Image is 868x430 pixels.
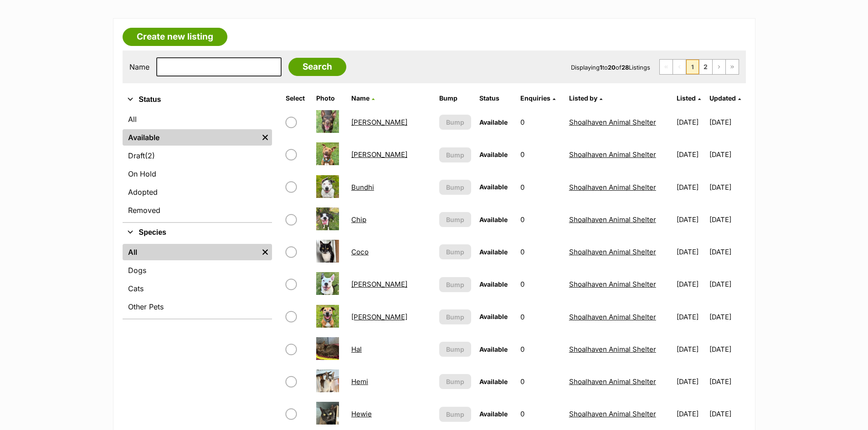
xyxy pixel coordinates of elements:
span: Available [479,118,508,126]
td: [DATE] [673,172,709,203]
a: [PERSON_NAME] [351,280,407,288]
td: [DATE] [673,301,709,333]
span: Bump [446,247,464,257]
a: Available [123,129,258,146]
span: Available [479,183,508,191]
a: Updated [709,94,741,102]
td: [DATE] [673,334,709,365]
button: Bump [439,277,471,292]
a: Removed [123,202,272,218]
button: Bump [439,374,471,389]
td: [DATE] [673,139,709,170]
span: Available [479,216,508,223]
td: 0 [517,106,565,138]
a: Coco [351,248,369,256]
input: Search [288,58,346,76]
a: Last page [726,60,739,74]
span: Bump [446,410,464,419]
th: Select [282,91,312,106]
td: [DATE] [709,139,745,170]
span: Available [479,248,508,256]
button: Bump [439,342,471,357]
span: Available [479,313,508,320]
button: Bump [439,309,471,324]
td: 0 [517,301,565,333]
a: [PERSON_NAME] [351,150,407,159]
td: [DATE] [709,334,745,365]
span: Page 1 [686,60,699,74]
a: Adopted [123,184,272,200]
td: 0 [517,236,565,268]
td: 0 [517,172,565,203]
button: Status [123,94,272,106]
td: 0 [517,139,565,170]
td: 0 [517,334,565,365]
span: Available [479,151,508,158]
strong: 1 [600,64,602,71]
span: Bump [446,150,464,160]
span: Displaying to of Listings [571,64,650,71]
div: Species [123,242,272,319]
span: Available [479,378,508,385]
a: Cats [123,280,272,297]
td: 0 [517,366,565,397]
a: All [123,111,272,127]
a: Hewie [351,410,372,418]
span: Bump [446,280,464,289]
a: Shoalhaven Animal Shelter [569,183,656,192]
span: Bump [446,215,464,224]
div: Status [123,109,272,222]
span: Listed by [569,94,597,102]
a: Shoalhaven Animal Shelter [569,410,656,418]
a: Hal [351,345,362,354]
a: Enquiries [520,94,555,102]
button: Bump [439,180,471,195]
td: 0 [517,398,565,430]
span: Previous page [673,60,686,74]
span: Updated [709,94,736,102]
a: Shoalhaven Animal Shelter [569,248,656,256]
strong: 28 [621,64,629,71]
td: [DATE] [673,204,709,235]
span: Bump [446,182,464,192]
button: Bump [439,407,471,422]
a: Shoalhaven Animal Shelter [569,215,656,224]
th: Bump [436,91,475,106]
span: Listed [677,94,696,102]
a: Dogs [123,262,272,278]
a: Shoalhaven Animal Shelter [569,313,656,321]
td: [DATE] [709,204,745,235]
a: Create new listing [123,28,227,46]
span: Bump [446,344,464,354]
a: Chip [351,215,366,224]
span: Name [351,94,370,102]
a: Page 2 [699,60,712,74]
td: [DATE] [709,236,745,268]
a: Shoalhaven Animal Shelter [569,150,656,159]
a: Shoalhaven Animal Shelter [569,118,656,126]
td: [DATE] [673,366,709,397]
td: [DATE] [709,268,745,300]
a: Shoalhaven Animal Shelter [569,377,656,386]
td: [DATE] [709,301,745,333]
nav: Pagination [659,59,739,75]
span: (2) [145,150,155,161]
button: Bump [439,147,471,162]
a: Bundhi [351,183,374,192]
span: translation missing: en.admin.listings.index.attributes.enquiries [520,94,550,102]
td: [DATE] [709,172,745,203]
a: Remove filter [258,244,272,260]
td: [DATE] [673,236,709,268]
td: [DATE] [709,106,745,138]
td: [DATE] [673,398,709,430]
button: Bump [439,212,471,227]
td: 0 [517,268,565,300]
td: [DATE] [673,268,709,300]
th: Status [476,91,516,106]
a: Listed [677,94,701,102]
button: Bump [439,115,471,130]
strong: 20 [608,64,616,71]
label: Name [129,63,149,71]
a: Remove filter [258,129,272,146]
a: [PERSON_NAME] [351,118,407,126]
